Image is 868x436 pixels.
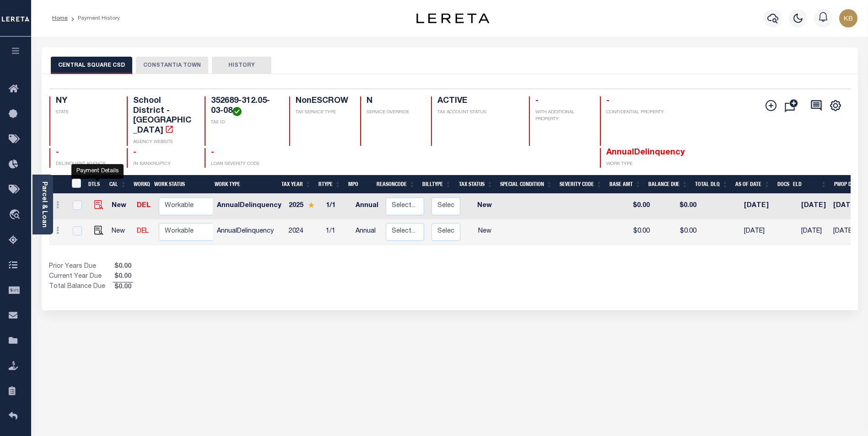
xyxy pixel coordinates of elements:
[419,175,455,194] th: BillType: activate to sort column ascending
[345,175,373,194] th: MPO
[56,109,116,116] p: STATE
[136,57,208,74] button: CONSTANTIA TOWN
[535,109,589,123] p: WITH ADDITIONAL PROPERTY
[49,282,113,292] td: Total Balance Due
[68,14,120,22] li: Payment History
[740,219,782,245] td: [DATE]
[437,96,518,106] h4: ACTIVE
[352,219,382,245] td: Annual
[133,149,136,157] span: -
[71,164,124,179] div: Payment Details
[615,219,653,245] td: $0.00
[789,175,830,194] th: ELD: activate to sort column ascending
[496,175,556,194] th: Special Condition: activate to sort column ascending
[49,175,66,194] th: &nbsp;&nbsp;&nbsp;&nbsp;&nbsp;&nbsp;&nbsp;&nbsp;&nbsp;&nbsp;
[285,194,322,219] td: 2025
[308,202,314,208] img: Star.svg
[51,57,132,74] button: CENTRAL SQUARE CSD
[416,13,490,23] img: logo-dark.svg
[211,96,278,116] h4: 352689-312.05-03-08
[322,194,352,219] td: 1/1
[455,175,496,194] th: Tax Status: activate to sort column ascending
[798,194,830,219] td: [DATE]
[691,175,732,194] th: Total DLQ: activate to sort column ascending
[113,262,133,272] span: $0.00
[49,272,113,282] td: Current Year Due
[108,219,133,245] td: New
[352,194,382,219] td: Annual
[133,96,194,136] h4: School District - [GEOGRAPHIC_DATA]
[137,228,149,234] a: DEL
[49,262,113,272] td: Prior Years Due
[464,219,505,245] td: New
[653,194,700,219] td: $0.00
[296,109,349,116] p: TAX SERVICE TYPE
[774,175,789,194] th: Docs
[645,175,691,194] th: Balance Due: activate to sort column ascending
[85,175,106,194] th: DTLS
[211,161,278,168] p: LOAN SEVERITY CODE
[151,175,213,194] th: Work Status
[211,149,214,157] span: -
[839,9,857,27] img: svg+xml;base64,PHN2ZyB4bWxucz0iaHR0cDovL3d3dy53My5vcmcvMjAwMC9zdmciIHBvaW50ZXItZXZlbnRzPSJub25lIi...
[732,175,774,194] th: As of Date: activate to sort column ascending
[56,161,116,168] p: DELINQUENT AGENCY
[213,194,285,219] td: AnnualDelinquency
[278,175,315,194] th: Tax Year: activate to sort column ascending
[296,96,349,106] h4: NonESCROW
[606,175,645,194] th: Base Amt: activate to sort column ascending
[373,175,419,194] th: ReasonCode: activate to sort column ascending
[52,16,68,21] a: Home
[130,175,151,194] th: WorkQ
[606,109,667,116] p: CONFIDENTIAL PROPERTY
[9,209,23,221] i: travel_explore
[606,149,685,157] span: AnnualDelinquency
[606,97,609,105] span: -
[315,175,345,194] th: RType: activate to sort column ascending
[213,219,285,245] td: AnnualDelinquency
[113,282,133,292] span: $0.00
[556,175,606,194] th: Severity Code: activate to sort column ascending
[653,219,700,245] td: $0.00
[41,181,47,228] a: Parcel & Loan
[211,119,278,126] p: TAX ID
[367,109,420,116] p: SERVICE OVERRIDE
[367,96,420,106] h4: N
[113,272,133,282] span: $0.00
[535,97,539,105] span: -
[133,139,194,146] p: AGENCY WEBSITE
[322,219,352,245] td: 1/1
[106,175,130,194] th: CAL: activate to sort column ascending
[606,161,667,168] p: WORK TYPE
[464,194,505,219] td: New
[615,194,653,219] td: $0.00
[56,149,59,157] span: -
[108,194,133,219] td: New
[212,57,271,74] button: HISTORY
[56,96,116,106] h4: NY
[285,219,322,245] td: 2024
[133,161,194,168] p: IN BANKRUPTCY
[137,202,151,209] a: DEL
[740,194,782,219] td: [DATE]
[798,219,830,245] td: [DATE]
[437,109,518,116] p: TAX ACCOUNT STATUS
[211,175,278,194] th: Work Type
[66,175,85,194] th: &nbsp;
